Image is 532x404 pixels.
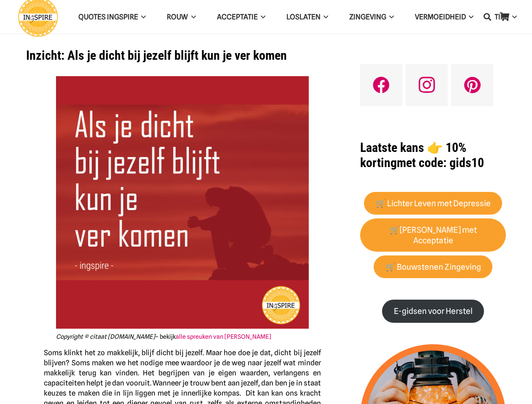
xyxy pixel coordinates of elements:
span: Acceptatie Menu [258,6,265,27]
span: Acceptatie [217,13,258,21]
strong: 🛒 Bouwstenen Zingeving [385,262,481,272]
span: Loslaten Menu [321,6,328,27]
span: Loslaten [286,13,321,21]
a: E-gidsen voor Herstel [382,300,484,323]
a: QUOTES INGSPIREQUOTES INGSPIRE Menu [68,6,156,28]
span: ROUW Menu [188,6,195,27]
h1: met code: gids10 [360,140,506,170]
a: Pinterest [451,64,493,106]
h1: Inzicht: Als je dicht bij jezelf blijft kun je ver komen [26,48,339,63]
em: Copyright © citaat [DOMAIN_NAME] [56,333,155,340]
span: QUOTES INGSPIRE [78,13,138,21]
a: VERMOEIDHEIDVERMOEIDHEID Menu [404,6,484,28]
a: Instagram [406,64,448,106]
a: ROUWROUW Menu [156,6,206,28]
a: AcceptatieAcceptatie Menu [206,6,276,28]
strong: Laatste kans 👉 10% korting [360,140,466,170]
strong: 🛒[PERSON_NAME] met Acceptatie [390,225,477,245]
span: VERMOEIDHEID [415,13,466,21]
a: alle spreuken van [PERSON_NAME] [176,333,271,340]
span: TIPS Menu [509,6,516,27]
span: QUOTES INGSPIRE Menu [138,6,146,27]
span: Zingeving [349,13,386,21]
a: LoslatenLoslaten Menu [276,6,339,28]
strong: 🛒 Lichter Leven met Depressie [376,199,491,208]
span: VERMOEIDHEID Menu [466,6,473,27]
span: ROUW [167,13,188,21]
a: ZingevingZingeving Menu [339,6,404,28]
figcaption: – bekijk [56,332,309,342]
strong: E-gidsen voor Herstel [394,306,473,316]
a: 🛒[PERSON_NAME] met Acceptatie [360,218,506,252]
a: Facebook [360,64,402,106]
a: Zoeken [479,6,496,27]
a: 🛒 Lichter Leven met Depressie [364,192,502,215]
span: TIPS [495,13,509,21]
a: TIPSTIPS Menu [484,6,527,28]
span: Zingeving Menu [386,6,394,27]
a: 🛒 Bouwstenen Zingeving [374,255,492,279]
